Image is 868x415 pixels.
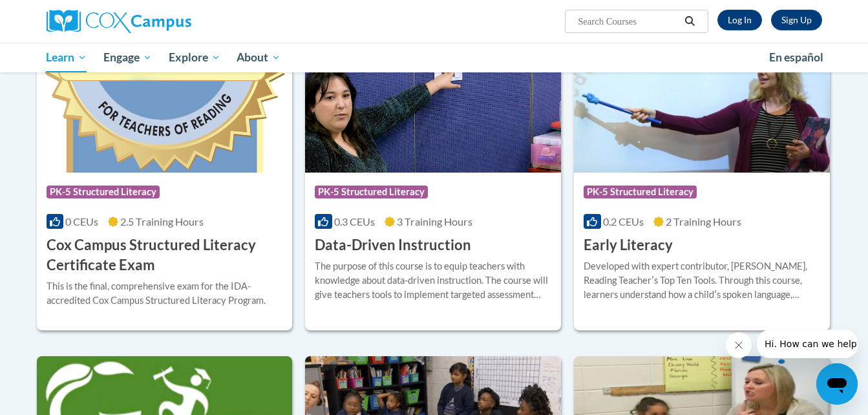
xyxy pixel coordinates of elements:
[47,186,160,198] span: PK-5 Structured Literacy
[577,14,680,29] input: Search Courses
[160,43,229,72] a: Explore
[95,43,160,72] a: Engage
[8,9,105,19] span: Hi. How can we help?
[397,215,472,228] span: 3 Training Hours
[574,41,830,330] a: Course LogoPK-5 Structured Literacy0.2 CEUs2 Training Hours Early LiteracyDeveloped with expert c...
[584,186,697,198] span: PK-5 Structured Literacy
[769,50,823,64] span: En español
[816,363,858,405] iframe: Button to launch messaging window
[305,41,561,173] img: Course Logo
[47,279,283,308] div: This is the final, comprehensive exam for the IDA-accredited Cox Campus Structured Literacy Program.
[315,186,428,198] span: PK-5 Structured Literacy
[120,215,204,228] span: 2.5 Training Hours
[237,50,281,65] span: About
[46,50,87,65] span: Learn
[228,43,289,72] a: About
[305,41,561,330] a: Course LogoPK-5 Structured Literacy0.3 CEUs3 Training Hours Data-Driven InstructionThe purpose of...
[717,10,762,30] a: Log In
[38,43,96,72] a: Learn
[666,215,741,228] span: 2 Training Hours
[315,235,471,255] h3: Data-Driven Instruction
[27,43,842,72] div: Main menu
[37,41,293,173] img: Course Logo
[603,215,644,228] span: 0.2 CEUs
[47,10,191,33] img: Cox Campus
[771,10,822,30] a: Register
[584,235,673,255] h3: Early Literacy
[47,10,292,33] a: Cox Campus
[574,41,830,173] img: Course Logo
[103,50,152,65] span: Engage
[37,41,293,330] a: Course LogoPK-5 Structured Literacy0 CEUs2.5 Training Hours Cox Campus Structured Literacy Certif...
[680,14,699,29] button: Search
[584,259,820,302] div: Developed with expert contributor, [PERSON_NAME], Reading Teacherʹs Top Ten Tools. Through this c...
[65,215,98,228] span: 0 CEUs
[47,235,283,275] h3: Cox Campus Structured Literacy Certificate Exam
[761,44,832,71] a: En español
[757,330,858,358] iframe: Message from company
[334,215,375,228] span: 0.3 CEUs
[726,332,752,358] iframe: Close message
[315,259,551,302] div: The purpose of this course is to equip teachers with knowledge about data-driven instruction. The...
[169,50,220,65] span: Explore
